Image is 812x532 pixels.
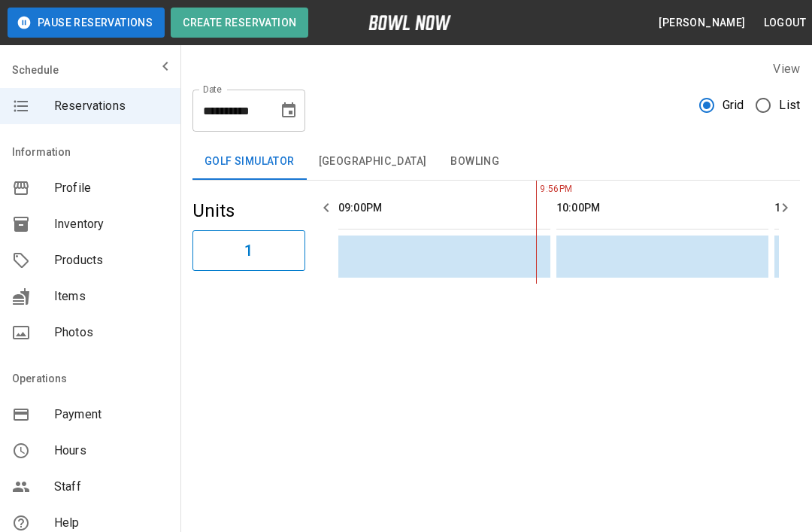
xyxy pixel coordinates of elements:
[54,514,168,532] span: Help
[773,62,800,76] label: View
[8,8,165,38] button: Pause Reservations
[192,230,305,271] button: 1
[192,144,800,180] div: inventory tabs
[54,215,168,233] span: Inventory
[192,199,305,223] h5: Units
[54,287,168,306] span: Items
[171,8,308,38] button: Create Reservation
[536,182,540,197] span: 9:56PM
[307,144,439,180] button: [GEOGRAPHIC_DATA]
[54,179,168,197] span: Profile
[54,406,168,424] span: Payment
[192,144,307,180] button: Golf Simulator
[54,324,168,342] span: Photos
[274,96,304,126] button: Choose date, selected date is Aug 30, 2025
[54,478,168,496] span: Staff
[653,9,751,37] button: [PERSON_NAME]
[54,442,168,460] span: Hours
[54,251,168,269] span: Products
[758,9,812,37] button: Logout
[368,15,451,30] img: logo
[244,239,253,263] h6: 1
[723,96,744,114] span: Grid
[54,97,168,115] span: Reservations
[779,96,800,114] span: List
[438,144,511,180] button: Bowling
